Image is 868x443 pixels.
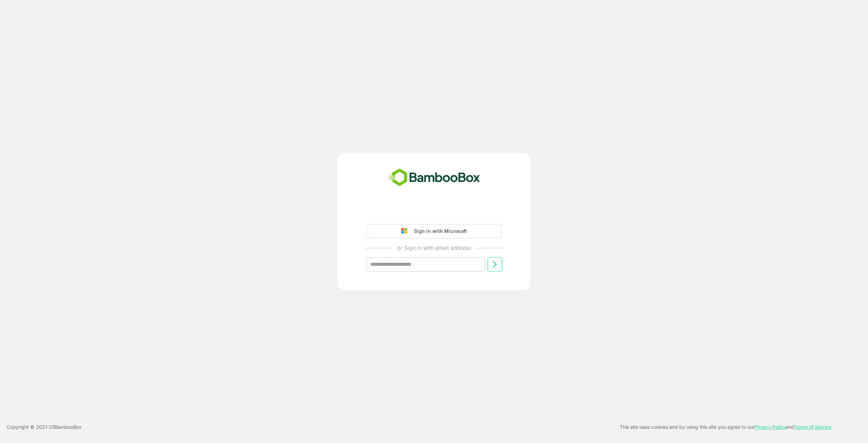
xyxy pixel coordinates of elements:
div: Sign in with Microsoft [411,227,467,236]
img: bamboobox [384,166,484,189]
p: Copyright © 2021- 25 BambooBox [7,423,82,431]
button: Sign in with Microsoft [366,224,502,238]
a: Terms of Service [794,424,831,430]
p: This site uses cookies and by using this site you agree to our and [620,423,831,431]
a: Privacy Policy [754,424,786,430]
img: google [401,228,411,234]
p: or Sign in with email address [397,244,471,252]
